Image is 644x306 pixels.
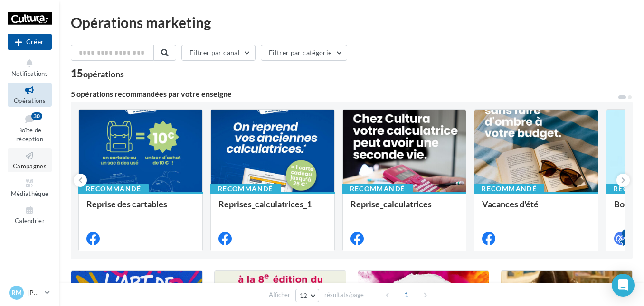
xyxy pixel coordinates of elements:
[14,97,46,104] span: Opérations
[8,203,52,226] a: Calendrier
[474,184,544,194] div: Recommandé
[8,34,52,50] div: Nouvelle campagne
[295,289,320,302] button: 12
[11,70,48,77] span: Notifications
[8,56,52,79] button: Notifications
[71,68,124,79] div: 15
[324,290,364,299] span: résultats/page
[342,184,413,194] div: Recommandé
[71,90,617,98] div: 5 opérations recommandées par votre enseigne
[71,15,633,29] div: Opérations marketing
[622,229,630,238] div: 4
[8,83,52,106] a: Opérations
[31,112,42,120] div: 30
[11,288,22,297] span: Rm
[8,148,52,172] a: Campagnes
[218,199,327,218] div: Reprises_calculatrices_1
[399,287,414,302] span: 1
[269,290,290,299] span: Afficher
[86,199,195,218] div: Reprise des cartables
[8,176,52,199] a: Médiathèque
[15,217,45,224] span: Calendrier
[300,292,308,299] span: 12
[350,199,459,218] div: Reprise_calculatrices
[8,111,52,145] a: Boîte de réception30
[210,184,281,194] div: Recommandé
[11,190,49,197] span: Médiathèque
[8,34,52,50] button: Créer
[28,288,41,297] p: [PERSON_NAME]
[482,199,590,218] div: Vacances d'été
[8,284,52,302] a: Rm [PERSON_NAME]
[612,274,635,297] div: Open Intercom Messenger
[16,126,43,143] span: Boîte de réception
[78,184,149,194] div: Recommandé
[13,162,47,170] span: Campagnes
[83,70,124,78] div: opérations
[181,45,256,61] button: Filtrer par canal
[261,45,347,61] button: Filtrer par catégorie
